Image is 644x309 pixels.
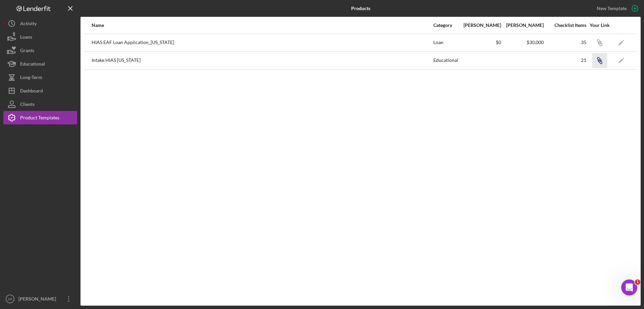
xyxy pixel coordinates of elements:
[3,98,77,111] button: Clients
[351,6,370,11] b: Products
[593,3,641,13] button: New Template
[20,98,35,113] div: Clients
[8,297,12,301] text: SR
[544,23,586,28] div: Checklist Items
[621,279,637,296] iframe: Intercom live chat
[597,3,627,13] div: New Template
[3,44,77,57] button: Grants
[92,23,433,28] div: Name
[635,279,640,285] span: 1
[92,52,433,69] div: Intake HIAS [US_STATE]
[20,44,34,59] div: Grants
[20,57,45,72] div: Educational
[459,40,501,45] div: $0
[20,71,42,86] div: Long-Term
[20,30,32,45] div: Loans
[587,23,612,28] div: Your Link
[459,23,501,28] div: [PERSON_NAME]
[544,40,586,45] div: 35
[20,84,43,99] div: Dashboard
[92,34,433,51] div: HIAS EAF Loan Application_[US_STATE]
[3,84,77,98] button: Dashboard
[433,34,459,51] div: Loan
[3,292,77,306] button: SR[PERSON_NAME]
[502,23,544,28] div: [PERSON_NAME]
[544,57,586,63] div: 21
[433,23,459,28] div: Category
[3,111,77,124] button: Product Templates
[20,111,59,126] div: Product Templates
[433,52,459,69] div: Educational
[3,57,77,71] button: Educational
[17,292,60,307] div: [PERSON_NAME]
[3,17,77,30] button: Activity
[3,30,77,44] button: Loans
[502,40,544,45] div: $30,000
[20,17,37,32] div: Activity
[3,71,77,84] button: Long-Term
